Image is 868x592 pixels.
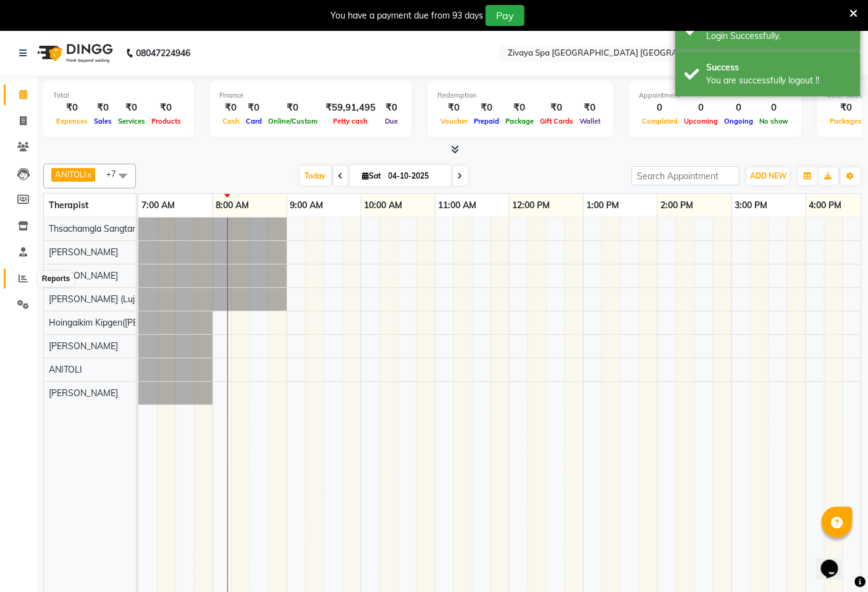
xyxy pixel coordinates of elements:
span: [PERSON_NAME] [49,270,118,281]
div: ₹0 [115,101,148,115]
div: ₹0 [576,101,604,115]
div: 0 [639,101,681,115]
b: 08047224946 [136,36,190,70]
div: ₹0 [219,101,243,115]
div: Reports [39,272,73,287]
button: Pay [486,5,525,26]
span: Petty cash [331,117,371,125]
span: Today [300,166,331,185]
span: Package [502,117,537,125]
span: Ongoing [721,117,756,125]
span: [PERSON_NAME] (Lujik) [49,294,143,305]
span: No show [756,117,792,125]
a: 10:00 AM [361,197,406,214]
span: Therapist [49,200,88,211]
div: ₹0 [502,101,537,115]
div: ₹0 [265,101,321,115]
div: Login Successfully. [706,30,851,43]
a: 7:00 AM [138,197,178,214]
a: 11:00 AM [436,197,480,214]
span: [PERSON_NAME] [49,340,118,352]
span: +7 [106,169,125,179]
div: Appointment [639,90,792,101]
span: Voucher [437,117,471,125]
a: 3:00 PM [732,197,771,214]
span: [PERSON_NAME] [49,247,118,258]
span: Due [382,117,401,125]
div: ₹0 [827,101,866,115]
div: Finance [219,90,402,101]
span: Services [115,117,148,125]
span: Completed [639,117,681,125]
span: Online/Custom [265,117,321,125]
span: Thsachamgla Sangtam (Achum) [49,223,175,234]
div: Redemption [437,90,604,101]
div: ₹0 [53,101,91,115]
span: Expenses [53,117,91,125]
div: ₹0 [243,101,265,115]
span: Hoingaikim Kipgen([PERSON_NAME]) [49,317,196,328]
span: Sat [360,171,385,180]
span: Products [148,117,184,125]
a: x [86,169,91,179]
span: Upcoming [681,117,721,125]
span: Wallet [576,117,604,125]
input: 2025-10-04 [385,167,447,185]
img: logo [32,36,116,70]
div: ₹0 [381,101,402,115]
input: Search Appointment [631,166,739,185]
a: 4:00 PM [806,197,845,214]
div: Total [53,90,184,101]
span: Card [243,117,265,125]
div: 0 [721,101,756,115]
span: Gift Cards [537,117,576,125]
div: 0 [681,101,721,115]
span: ADD NEW [750,171,786,180]
div: ₹59,91,495 [321,101,381,115]
div: You are successfully logout !! [706,74,851,87]
a: 8:00 AM [213,197,253,214]
span: Packages [827,117,866,125]
a: 1:00 PM [584,197,623,214]
span: Sales [91,117,115,125]
span: [PERSON_NAME] [49,387,118,399]
a: 2:00 PM [658,197,697,214]
a: 12:00 PM [510,197,554,214]
a: 9:00 AM [287,197,327,214]
span: ANITOLI [55,169,86,179]
div: 0 [756,101,792,115]
span: Cash [219,117,243,125]
div: ₹0 [537,101,576,115]
span: ANITOLI [49,364,82,375]
div: ₹0 [148,101,184,115]
div: ₹0 [471,101,502,115]
iframe: chat widget [816,543,856,580]
button: ADD NEW [747,167,790,185]
div: ₹0 [437,101,471,115]
div: ₹0 [91,101,115,115]
div: You have a payment due from 93 days [331,9,483,22]
span: Prepaid [471,117,502,125]
div: Success [706,61,851,74]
